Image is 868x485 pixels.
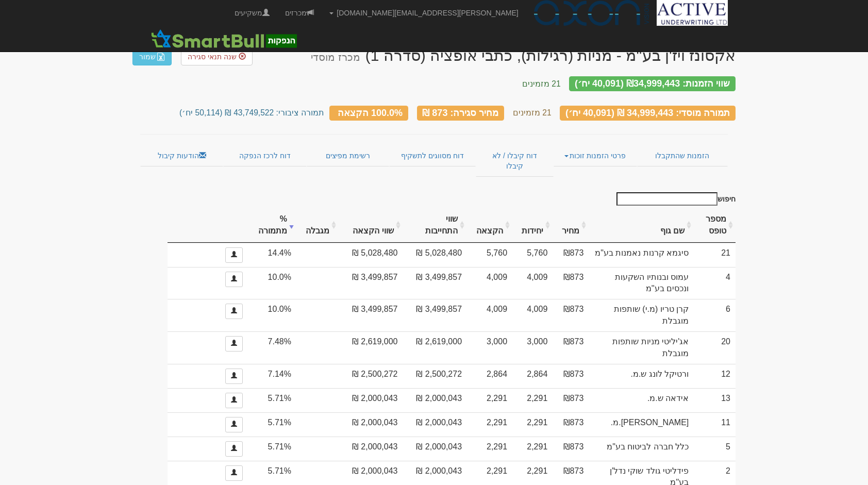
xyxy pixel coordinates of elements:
th: מגבלה: activate to sort column ascending [296,208,339,243]
small: מכרז מוסדי [311,52,360,63]
td: 11 [694,412,736,437]
a: שנה תנאי סגירה [181,48,253,65]
small: 21 מזמינים [522,79,561,88]
td: 2,500,272 ₪ [403,364,468,388]
div: אקסונז ויז'ן בע''מ - מניות (רגילות), כתבי אופציה (סדרה 1) - הנפקה לציבור [311,47,736,64]
td: 5.71% [248,412,296,437]
td: ₪873 [553,412,589,437]
span: 100.0% הקצאה [338,107,403,118]
td: 10.0% [248,299,296,331]
td: 5 [694,437,736,461]
a: הודעות קיבול [140,145,223,166]
td: קרן טריו (מ.י) שותפות מוגבלת [589,299,694,331]
label: חיפוש [613,192,736,206]
td: 3,499,857 ₪ [339,267,403,299]
td: ₪873 [553,331,589,364]
td: עמוס ובנותיו השקעות ונכסים בע''מ [589,267,694,299]
td: 2,000,043 ₪ [403,388,468,412]
th: הקצאה: activate to sort column ascending [467,208,512,243]
th: % מתמורה: activate to sort column ascending [248,208,296,243]
a: פרטי הזמנות זוכות [554,145,637,166]
td: 2,291 [512,437,553,461]
td: ₪873 [553,243,589,267]
td: 5,760 [512,243,553,267]
td: 2,291 [467,437,512,461]
td: 10.0% [248,267,296,299]
td: 5,028,480 ₪ [403,243,468,267]
td: 2,500,272 ₪ [339,364,403,388]
td: 21 [694,243,736,267]
td: ₪873 [553,364,589,388]
th: שווי התחייבות: activate to sort column ascending [403,208,468,243]
td: 3,499,857 ₪ [339,299,403,331]
td: ₪873 [553,437,589,461]
td: 4,009 [512,267,553,299]
td: 5.71% [248,437,296,461]
td: 4,009 [467,299,512,331]
small: תמורה ציבורי: 43,749,522 ₪ (50,114 יח׳) [179,108,324,117]
td: 5,028,480 ₪ [339,243,403,267]
img: excel-file-white.png [157,53,165,61]
div: מחיר סגירה: 873 ₪ [417,106,505,121]
td: 6 [694,299,736,331]
td: 2,291 [467,412,512,437]
td: 2,291 [512,412,553,437]
td: 2,864 [512,364,553,388]
td: 3,499,857 ₪ [403,267,468,299]
td: 2,000,043 ₪ [403,437,468,461]
td: 5.71% [248,388,296,412]
td: 20 [694,331,736,364]
td: ₪873 [553,267,589,299]
div: תמורה מוסדי: 34,999,443 ₪ (40,091 יח׳) [560,106,736,121]
td: 2,864 [467,364,512,388]
small: 21 מזמינים [513,108,552,117]
td: [PERSON_NAME].מ. [589,412,694,437]
th: שווי הקצאה: activate to sort column ascending [339,208,403,243]
td: 3,000 [467,331,512,364]
td: כלל חברה לביטוח בע"מ [589,437,694,461]
td: 4,009 [467,267,512,299]
td: 2,619,000 ₪ [339,331,403,364]
td: 13 [694,388,736,412]
td: 2,291 [467,388,512,412]
th: מספר טופס: activate to sort column ascending [694,208,736,243]
td: 2,291 [512,388,553,412]
td: 2,000,043 ₪ [339,388,403,412]
td: 2,619,000 ₪ [403,331,468,364]
img: SmartBull Logo [148,28,299,49]
span: שנה תנאי סגירה [188,53,237,61]
input: חיפוש [616,192,717,206]
td: 7.48% [248,331,296,364]
td: ₪873 [553,388,589,412]
td: 2,000,043 ₪ [339,412,403,437]
td: 3,000 [512,331,553,364]
div: שווי הזמנות: ₪34,999,443 (40,091 יח׳) [569,76,736,91]
td: 7.14% [248,364,296,388]
a: רשימת מפיצים [307,145,389,166]
td: ₪873 [553,299,589,331]
a: שמור [132,48,172,65]
td: סיגמא קרנות נאמנות בע"מ [589,243,694,267]
a: דוח קיבלו / לא קיבלו [476,145,554,177]
td: 5,760 [467,243,512,267]
td: 2,000,043 ₪ [403,412,468,437]
a: דוח מסווגים לתשקיף [389,145,475,166]
a: דוח לרכז הנפקה [223,145,306,166]
th: מחיר : activate to sort column ascending [553,208,589,243]
td: 2,000,043 ₪ [339,437,403,461]
td: 14.4% [248,243,296,267]
td: 4 [694,267,736,299]
td: ורטיקל לונג ש.מ. [589,364,694,388]
td: 12 [694,364,736,388]
td: 4,009 [512,299,553,331]
td: 3,499,857 ₪ [403,299,468,331]
a: הזמנות שהתקבלו [637,145,728,166]
td: אידאה ש.מ. [589,388,694,412]
th: שם גוף : activate to sort column ascending [589,208,694,243]
th: יחידות: activate to sort column ascending [512,208,553,243]
td: אג'יליטי מניות שותפות מוגבלת [589,331,694,364]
